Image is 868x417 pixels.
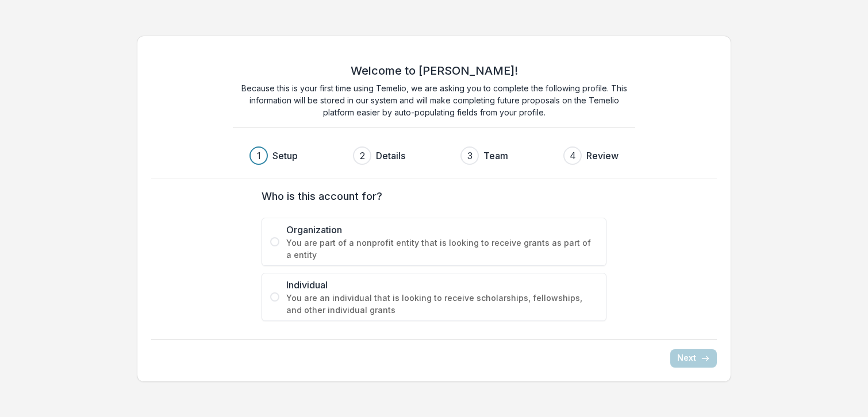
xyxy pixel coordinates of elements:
h3: Team [483,149,508,163]
span: Organization [286,223,598,237]
h2: Welcome to [PERSON_NAME]! [351,64,518,78]
p: Because this is your first time using Temelio, we are asking you to complete the following profil... [233,82,635,118]
h3: Details [376,149,405,163]
span: You are an individual that is looking to receive scholarships, fellowships, and other individual ... [286,292,598,316]
button: Next [670,349,717,368]
div: 3 [467,149,473,163]
div: 4 [570,149,576,163]
div: Progress [249,146,619,165]
h3: Review [586,149,619,163]
h3: Setup [272,149,298,163]
span: You are part of a nonprofit entity that is looking to receive grants as part of a entity [286,237,598,261]
div: 1 [257,149,261,163]
div: 2 [360,149,365,163]
label: Who is this account for? [262,188,600,204]
span: Individual [286,278,598,292]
